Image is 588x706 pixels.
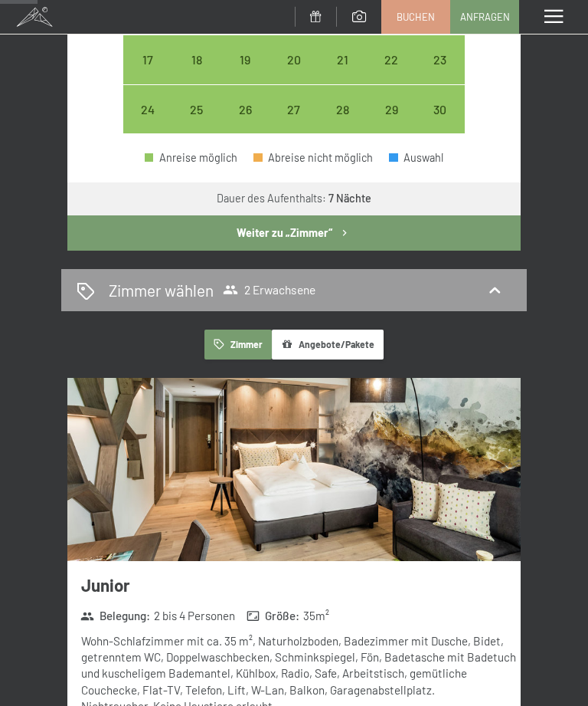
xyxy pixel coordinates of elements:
[109,279,214,301] h2: Zimmer wählen
[328,192,371,205] b: 7 Nächte
[397,10,435,24] span: Buchen
[416,35,465,84] div: Anreise möglich
[125,54,171,100] div: 17
[223,54,269,100] div: 19
[172,85,221,134] div: Tue Nov 25 2025
[269,35,318,84] div: Anreise möglich
[416,85,465,134] div: Anreise möglich
[172,35,221,84] div: Anreise möglich
[269,85,318,134] div: Anreise möglich
[320,103,366,149] div: 28
[223,282,315,297] span: 2 Erwachsene
[318,35,367,84] div: Anreise möglich
[460,10,510,24] span: Anfragen
[367,35,416,84] div: Sat Nov 22 2025
[382,1,449,33] a: Buchen
[271,54,317,100] div: 20
[67,215,521,251] button: Weiter zu „Zimmer“
[154,608,235,624] span: 2 bis 4 Personen
[320,54,366,100] div: 21
[123,35,172,84] div: Anreise möglich
[417,103,463,149] div: 30
[223,103,269,149] div: 26
[221,85,270,134] div: Wed Nov 26 2025
[172,35,221,84] div: Tue Nov 18 2025
[174,54,220,100] div: 18
[67,378,521,562] img: mss_renderimg.php
[416,85,465,134] div: Sun Nov 30 2025
[368,103,414,149] div: 29
[80,608,150,624] strong: Belegung :
[125,103,171,149] div: 24
[416,35,465,84] div: Sun Nov 23 2025
[269,85,318,134] div: Thu Nov 27 2025
[417,54,463,100] div: 23
[367,85,416,134] div: Sat Nov 29 2025
[123,35,172,84] div: Mon Nov 17 2025
[221,35,270,84] div: Wed Nov 19 2025
[367,35,416,84] div: Anreise möglich
[303,608,329,624] span: 35 m²
[318,35,367,84] div: Fri Nov 21 2025
[172,85,221,134] div: Anreise möglich
[318,85,367,134] div: Anreise möglich
[368,54,414,100] div: 22
[272,330,384,360] button: Angebote/Pakete
[221,85,270,134] div: Anreise möglich
[221,35,270,84] div: Anreise möglich
[174,103,220,149] div: 25
[451,1,518,33] a: Anfragen
[271,103,317,149] div: 27
[389,153,443,163] div: Auswahl
[204,330,272,360] button: Zimmer
[123,85,172,134] div: Mon Nov 24 2025
[123,85,172,134] div: Anreise möglich
[81,573,521,597] h3: Junior
[145,153,237,163] div: Anreise möglich
[269,35,318,84] div: Thu Nov 20 2025
[318,85,367,134] div: Fri Nov 28 2025
[247,608,300,624] strong: Größe :
[217,191,371,206] div: Dauer des Aufenthalts:
[253,153,373,163] div: Abreise nicht möglich
[367,85,416,134] div: Anreise möglich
